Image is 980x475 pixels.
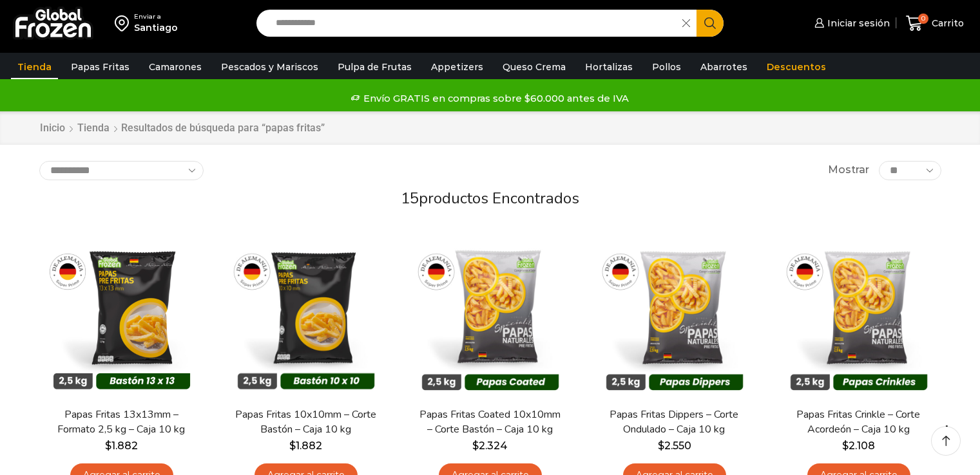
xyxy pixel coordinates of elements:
span: Carrito [928,17,964,30]
a: Pollos [646,55,687,79]
a: Abarrotes [694,55,754,79]
a: Iniciar sesión [811,10,890,36]
h1: Resultados de búsqueda para “papas fritas” [121,122,325,134]
a: Papas Fritas Dippers – Corte Ondulado – Caja 10 kg [600,407,748,437]
select: Pedido de la tienda [39,161,204,180]
bdi: 2.324 [472,440,508,452]
a: Appetizers [425,55,490,79]
a: Tienda [11,55,58,79]
a: Papas Fritas [64,55,136,79]
a: Papas Fritas Crinkle – Corte Acordeón – Caja 10 kg [784,407,932,437]
img: address-field-icon.svg [115,12,134,34]
bdi: 2.108 [842,440,875,452]
a: Papas Fritas Coated 10x10mm – Corte Bastón – Caja 10 kg [416,407,564,437]
nav: Breadcrumb [39,121,325,136]
span: $ [842,440,849,452]
a: Queso Crema [496,55,572,79]
a: Descuentos [760,55,832,79]
div: Santiago [134,21,178,34]
a: Camarones [142,55,208,79]
a: Pescados y Mariscos [215,55,325,79]
span: $ [105,440,111,452]
span: 0 [918,14,928,24]
a: Inicio [39,121,66,136]
a: Papas Fritas 10x10mm – Corte Bastón – Caja 10 kg [231,407,380,437]
a: Tienda [77,121,110,136]
span: $ [289,440,296,452]
a: Pulpa de Frutas [331,55,418,79]
span: $ [658,440,664,452]
bdi: 2.550 [658,440,691,452]
span: 15 [401,188,419,209]
div: Enviar a [134,12,178,21]
bdi: 1.882 [105,440,138,452]
bdi: 1.882 [289,440,322,452]
span: Iniciar sesión [824,17,890,30]
span: productos encontrados [419,188,579,209]
a: 0 Carrito [903,8,967,39]
span: $ [472,440,479,452]
a: Hortalizas [579,55,639,79]
a: Papas Fritas 13x13mm – Formato 2,5 kg – Caja 10 kg [47,407,195,437]
span: Mostrar [828,163,869,178]
button: Search button [697,10,724,37]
